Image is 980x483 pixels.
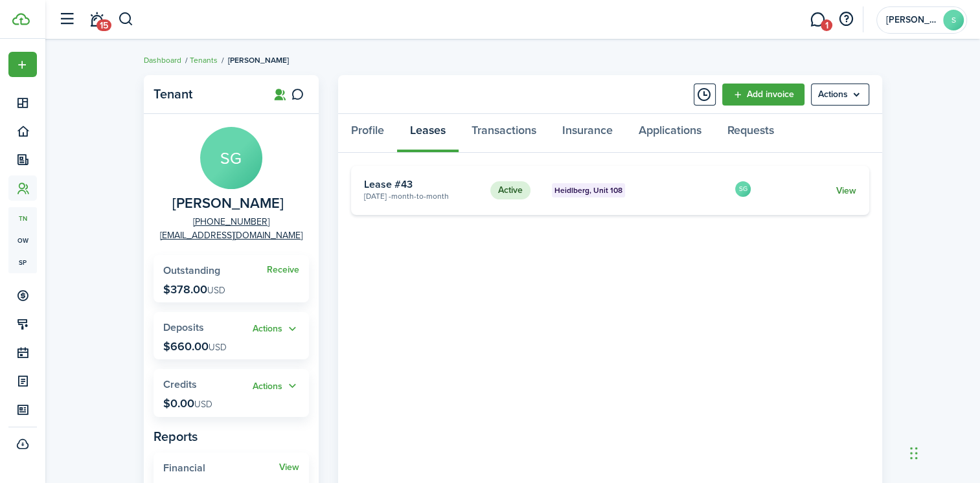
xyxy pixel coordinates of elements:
[97,19,111,31] span: 15
[906,421,971,483] iframe: Chat Widget
[459,114,549,153] a: Transactions
[805,3,830,36] a: Messaging
[811,84,869,106] button: Open menu
[12,13,30,25] img: TenantCloud
[364,179,481,190] card-title: Lease #43
[163,397,212,410] p: $0.00
[821,19,832,31] span: 1
[200,127,262,189] avatar-text: SG
[8,207,37,229] a: tn
[391,190,449,202] span: Month-to-month
[54,7,79,32] button: Open sidebar
[694,84,716,106] button: Timeline
[118,8,134,30] button: Search
[253,379,299,394] button: Open menu
[338,114,397,153] a: Profile
[279,462,299,473] a: View
[554,185,622,196] span: Heidlberg, Unit 108
[8,52,37,77] button: Open menu
[811,84,869,106] menu-btn: Actions
[835,8,857,30] button: Open resource center
[163,377,197,392] span: Credits
[193,215,269,229] a: [PHONE_NUMBER]
[209,341,227,354] span: USD
[836,184,856,197] a: View
[207,284,225,297] span: USD
[163,320,204,335] span: Deposits
[364,190,481,202] card-description: [DATE] -
[267,265,299,275] a: Receive
[253,379,299,394] button: Actions
[163,263,220,278] span: Outstanding
[228,54,289,66] span: [PERSON_NAME]
[172,196,284,212] span: Shelly Gazy
[163,283,225,296] p: $378.00
[490,181,530,199] status: Active
[163,340,227,353] p: $660.00
[886,16,938,25] span: Sonja
[163,462,279,474] widget-stats-title: Financial
[8,251,37,273] a: sp
[722,84,804,106] a: Add invoice
[84,3,109,36] a: Notifications
[194,398,212,411] span: USD
[144,54,181,66] a: Dashboard
[253,322,299,337] button: Actions
[943,10,964,30] avatar-text: S
[190,54,218,66] a: Tenants
[154,87,257,102] panel-main-title: Tenant
[253,322,299,337] button: Open menu
[8,229,37,251] a: ow
[154,427,309,446] panel-main-subtitle: Reports
[549,114,626,153] a: Insurance
[910,434,918,473] div: Drag
[626,114,714,153] a: Applications
[714,114,787,153] a: Requests
[160,229,302,242] a: [EMAIL_ADDRESS][DOMAIN_NAME]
